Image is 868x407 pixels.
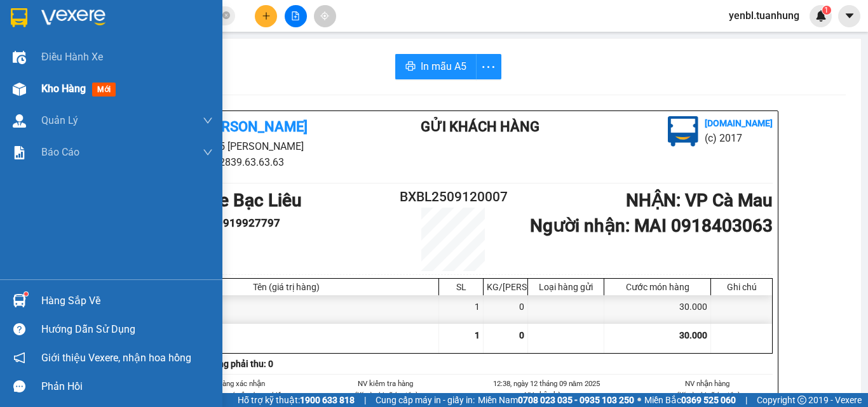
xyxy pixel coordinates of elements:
[73,8,180,24] b: [PERSON_NAME]
[421,119,539,135] b: Gửi khách hàng
[604,295,711,324] div: 30.000
[626,190,773,211] b: NHẬN : VP Cà Mau
[442,282,480,292] div: SL
[824,6,829,15] span: 1
[320,11,329,20] span: aim
[255,5,277,27] button: plus
[681,395,736,405] strong: 0369 525 060
[41,291,213,310] div: Hàng sắp về
[719,8,810,23] span: yenbl.tuanhung
[159,378,290,389] li: Người gửi hàng xác nhận
[822,6,831,15] sup: 1
[11,8,27,27] img: logo-vxr
[92,83,116,97] span: mới
[481,378,612,389] li: 12:38, ngày 12 tháng 09 năm 2025
[137,282,435,292] div: Tên (giá trị hàng)
[637,397,641,403] span: ⚪️
[201,119,308,135] b: [PERSON_NAME]
[475,330,480,340] span: 1
[668,116,698,147] img: logo.jpg
[675,390,739,399] i: (Kí và ghi rõ họ tên)
[41,320,213,339] div: Hướng dẫn sử dụng
[208,359,273,369] b: Tổng phải thu: 0
[41,49,103,65] span: Điều hành xe
[6,44,242,60] li: 02839.63.63.63
[222,10,230,22] span: close-circle
[13,114,26,128] img: warehouse-icon
[133,138,370,154] li: 85 [PERSON_NAME]
[222,11,230,19] span: close-circle
[484,295,528,324] div: 0
[745,393,747,407] span: |
[519,330,524,340] span: 0
[679,330,707,340] span: 30.000
[203,147,213,157] span: down
[134,295,439,324] div: 1 BỌC (Khác)
[705,130,773,146] li: (c) 2017
[262,11,271,20] span: plus
[607,282,707,292] div: Cước món hàng
[405,61,416,73] span: printer
[24,292,28,296] sup: 1
[421,58,466,74] span: In mẫu A5
[41,144,79,160] span: Báo cáo
[364,393,366,407] span: |
[714,282,769,292] div: Ghi chú
[291,11,300,20] span: file-add
[13,83,26,96] img: warehouse-icon
[285,5,307,27] button: file-add
[439,295,484,324] div: 1
[41,83,86,95] span: Kho hàng
[41,350,191,366] span: Giới thiệu Vexere, nhận hoa hồng
[13,380,25,392] span: message
[6,79,174,100] b: GỬI : Bến xe Bạc Liêu
[478,393,634,407] span: Miền Nam
[815,10,827,22] img: icon-new-feature
[41,112,78,128] span: Quản Lý
[476,54,501,79] button: more
[477,59,501,75] span: more
[73,30,83,41] span: environment
[13,352,25,364] span: notification
[530,215,773,236] b: Người nhận : MAI 0918403063
[320,378,451,389] li: NV kiểm tra hàng
[13,294,26,307] img: warehouse-icon
[481,389,612,401] li: NV nhận hàng
[238,393,355,407] span: Hỗ trợ kỹ thuật:
[376,393,475,407] span: Cung cấp máy in - giấy in:
[705,118,773,128] b: [DOMAIN_NAME]
[13,146,26,159] img: solution-icon
[644,393,736,407] span: Miền Bắc
[13,51,26,64] img: warehouse-icon
[41,377,213,396] div: Phản hồi
[314,5,336,27] button: aim
[6,28,242,44] li: 85 [PERSON_NAME]
[300,395,355,405] strong: 1900 633 818
[797,396,806,404] span: copyright
[400,187,506,208] h2: BXBL2509120007
[844,10,855,22] span: caret-down
[133,154,370,170] li: 02839.63.63.63
[203,116,213,126] span: down
[642,378,773,389] li: NV nhận hàng
[73,46,83,57] span: phone
[395,54,477,79] button: printerIn mẫu A5
[518,395,634,405] strong: 0708 023 035 - 0935 103 250
[838,5,860,27] button: caret-down
[353,390,417,399] i: (Kí và ghi rõ họ tên)
[487,282,524,292] div: KG/[PERSON_NAME]
[531,282,600,292] div: Loại hàng gửi
[13,323,25,335] span: question-circle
